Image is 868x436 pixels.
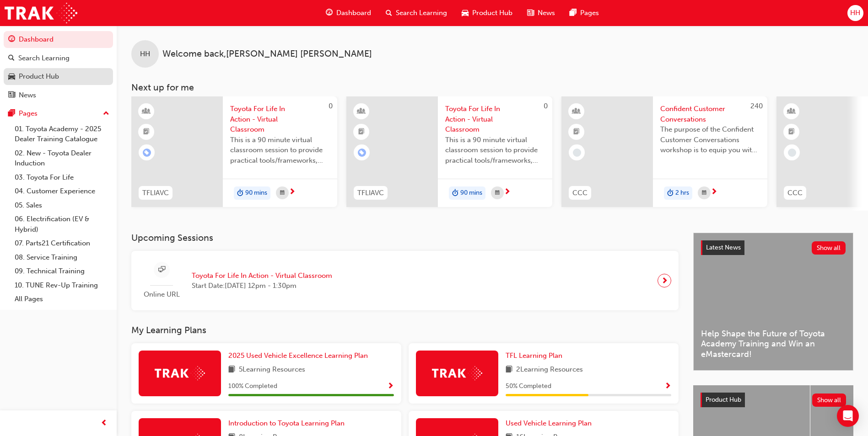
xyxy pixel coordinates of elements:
span: pages-icon [8,110,15,118]
span: 90 mins [460,188,482,198]
a: 2025 Used Vehicle Excellence Learning Plan [228,351,372,361]
span: 2025 Used Vehicle Excellence Learning Plan [228,351,368,360]
a: 03. Toyota For Life [11,170,113,185]
span: 0 [329,102,333,110]
span: 5 Learning Resources [239,364,305,376]
span: learningRecordVerb_ENROLL-icon [358,149,366,157]
h3: Next up for me [117,82,868,93]
span: This is a 90 minute virtual classroom session to provide practical tools/frameworks, behaviours a... [230,135,330,166]
img: Trak [5,3,77,23]
span: up-icon [103,108,109,120]
span: sessionType_ONLINE_URL-icon [158,264,165,276]
a: 06. Electrification (EV & Hybrid) [11,212,113,236]
span: search-icon [386,7,392,19]
span: duration-icon [667,187,674,199]
a: Used Vehicle Learning Plan [506,418,595,429]
a: search-iconSearch Learning [378,4,454,22]
span: learningRecordVerb_ENROLL-icon [143,149,151,157]
span: Toyota For Life In Action - Virtual Classroom [445,104,545,135]
img: Trak [155,366,205,380]
span: guage-icon [326,7,333,19]
a: 04. Customer Experience [11,184,113,198]
span: 100 % Completed [228,381,277,392]
a: News [4,87,113,104]
span: HH [850,8,860,18]
a: Introduction to Toyota Learning Plan [228,418,348,429]
a: guage-iconDashboard [318,4,378,22]
button: Show all [812,241,846,255]
span: booktick-icon [788,126,795,138]
span: book-icon [228,364,235,376]
span: Search Learning [396,8,447,18]
a: 07. Parts21 Certification [11,236,113,250]
a: 10. TUNE Rev-Up Training [11,278,113,292]
span: 50 % Completed [506,381,551,392]
span: booktick-icon [573,126,580,138]
button: Show Progress [664,381,671,392]
div: Pages [19,108,38,119]
a: 0TFLIAVCToyota For Life In Action - Virtual ClassroomThis is a 90 minute virtual classroom sessio... [346,96,552,207]
span: TFL Learning Plan [506,351,562,360]
div: Product Hub [19,71,59,82]
span: This is a 90 minute virtual classroom session to provide practical tools/frameworks, behaviours a... [445,135,545,166]
div: Open Intercom Messenger [837,405,859,427]
a: 08. Service Training [11,250,113,265]
span: booktick-icon [358,126,365,138]
h3: My Learning Plans [131,325,679,335]
span: news-icon [8,91,15,100]
span: Latest News [706,244,741,251]
a: TFL Learning Plan [506,351,566,361]
button: Show Progress [387,381,394,392]
span: calendar-icon [702,187,706,199]
a: 01. Toyota Academy - 2025 Dealer Training Catalogue [11,122,113,146]
span: Pages [580,8,599,18]
img: Trak [432,366,482,380]
span: next-icon [289,188,296,197]
span: pages-icon [570,7,577,19]
a: 05. Sales [11,198,113,213]
span: Toyota For Life In Action - Virtual Classroom [230,104,330,135]
button: Pages [4,105,113,122]
a: car-iconProduct Hub [454,4,520,22]
span: car-icon [462,7,469,19]
a: pages-iconPages [562,4,606,22]
span: learningResourceType_INSTRUCTOR_LED-icon [788,106,795,117]
div: Search Learning [18,53,70,64]
span: learningRecordVerb_NONE-icon [573,149,581,157]
span: learningResourceType_INSTRUCTOR_LED-icon [358,106,365,117]
span: HH [140,49,150,59]
span: Show Progress [664,383,671,391]
span: guage-icon [8,36,15,44]
a: Latest NewsShow allHelp Shape the Future of Toyota Academy Training and Win an eMastercard! [693,233,853,371]
span: learningResourceType_INSTRUCTOR_LED-icon [573,106,580,117]
span: news-icon [527,7,534,19]
button: Show all [812,393,846,407]
a: news-iconNews [520,4,562,22]
span: Product Hub [472,8,512,18]
span: car-icon [8,73,15,81]
span: Introduction to Toyota Learning Plan [228,419,345,427]
a: 240CCCConfident Customer ConversationsThe purpose of the Confident Customer Conversations worksho... [561,96,767,207]
span: News [538,8,555,18]
a: 02. New - Toyota Dealer Induction [11,146,113,170]
span: duration-icon [237,187,243,199]
a: Online URLToyota For Life In Action - Virtual ClassroomStart Date:[DATE] 12pm - 1:30pm [139,258,671,303]
span: duration-icon [452,187,458,199]
span: Online URL [139,289,184,300]
span: 90 mins [245,188,267,198]
a: Dashboard [4,31,113,48]
a: 0TFLIAVCToyota For Life In Action - Virtual ClassroomThis is a 90 minute virtual classroom sessio... [131,96,337,207]
span: Start Date: [DATE] 12pm - 1:30pm [192,281,332,291]
span: next-icon [711,188,717,197]
span: Dashboard [336,8,371,18]
a: All Pages [11,292,113,306]
a: Latest NewsShow all [701,240,846,255]
span: Used Vehicle Learning Plan [506,419,592,427]
span: Product Hub [706,396,741,404]
a: Product Hub [4,68,113,85]
a: Search Learning [4,50,113,67]
span: Confident Customer Conversations [660,104,760,124]
span: learningRecordVerb_NONE-icon [788,149,796,157]
button: DashboardSearch LearningProduct HubNews [4,29,113,105]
